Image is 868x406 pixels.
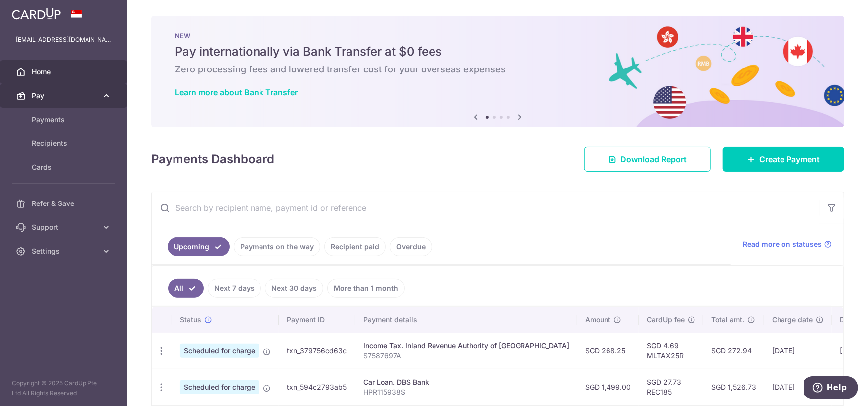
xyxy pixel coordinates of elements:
[265,279,323,298] a: Next 30 days
[639,333,703,369] td: SGD 4.69 MLTAX25R
[175,32,820,40] p: NEW
[324,237,386,256] a: Recipient paid
[703,333,764,369] td: SGD 272.94
[279,333,355,369] td: txn_379756cd63c
[234,237,320,256] a: Payments on the way
[32,115,97,125] span: Payments
[279,369,355,405] td: txn_594c2793ab5
[279,307,355,333] th: Payment ID
[577,333,639,369] td: SGD 268.25
[208,279,261,298] a: Next 7 days
[759,153,820,165] span: Create Payment
[355,307,577,333] th: Payment details
[175,44,820,60] h5: Pay internationally via Bank Transfer at $0 fees
[32,222,97,232] span: Support
[180,380,259,394] span: Scheduled for charge
[32,199,97,208] span: Refer & Save
[620,153,687,165] span: Download Report
[32,67,97,77] span: Home
[772,315,813,325] span: Charge date
[743,239,832,249] a: Read more on statuses
[363,351,569,361] p: S7587697A
[152,192,820,224] input: Search by recipient name, payment id or reference
[363,341,569,351] div: Income Tax. Inland Revenue Authority of [GEOGRAPHIC_DATA]
[168,237,230,256] a: Upcoming
[32,246,97,256] span: Settings
[743,239,822,249] span: Read more on statuses
[711,315,744,325] span: Total amt.
[168,279,204,298] a: All
[32,138,97,148] span: Recipients
[703,369,764,405] td: SGD 1,526.73
[647,315,685,325] span: CardUp fee
[16,35,111,45] p: [EMAIL_ADDRESS][DOMAIN_NAME]
[390,237,432,256] a: Overdue
[764,369,832,405] td: [DATE]
[151,150,274,168] h4: Payments Dashboard
[585,315,610,325] span: Amount
[327,279,405,298] a: More than 1 month
[723,147,844,172] a: Create Payment
[577,369,639,405] td: SGD 1,499.00
[175,64,820,75] h6: Zero processing fees and lowered transfer cost for your overseas expenses
[32,162,97,172] span: Cards
[180,344,259,358] span: Scheduled for charge
[804,376,858,401] iframe: Opens a widget where you can find more information
[363,377,569,387] div: Car Loan. DBS Bank
[32,91,97,101] span: Pay
[180,315,201,325] span: Status
[175,87,298,97] a: Learn more about Bank Transfer
[764,333,832,369] td: [DATE]
[12,8,61,20] img: CardUp
[639,369,703,405] td: SGD 27.73 REC185
[151,16,844,127] img: Bank transfer banner
[584,147,711,172] a: Download Report
[363,387,569,397] p: HPR115938S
